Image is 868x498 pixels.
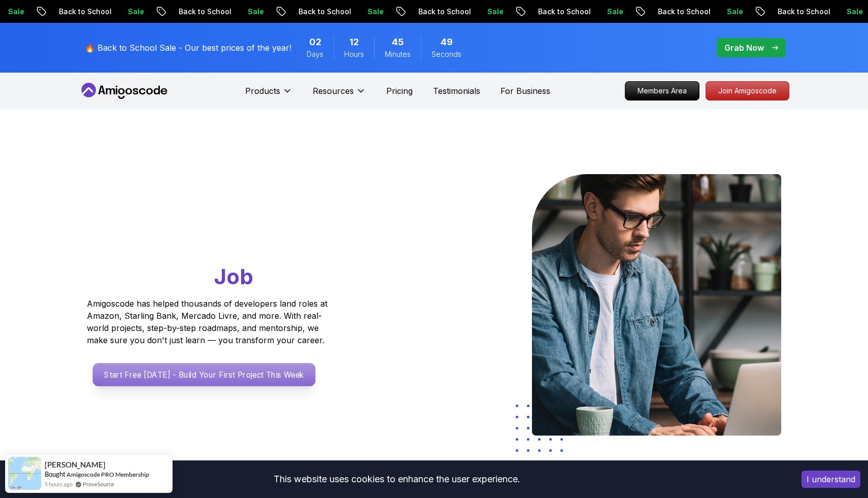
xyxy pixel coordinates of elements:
span: Job [214,263,253,289]
p: Back to School [152,7,221,17]
a: Testimonials [433,85,480,97]
p: Back to School [272,7,341,17]
a: Members Area [625,81,699,101]
a: Start Free [DATE] - Build Your First Project This Week [93,363,316,386]
button: Accept cookies [802,471,860,488]
span: Days [307,49,323,59]
button: Resources [313,85,366,105]
span: [PERSON_NAME] [45,460,106,469]
p: Products [245,85,280,97]
p: Sale [820,7,852,17]
p: 🔥 Back to School Sale - Our best prices of the year! [85,42,291,54]
a: Pricing [386,85,413,97]
p: Resources [313,85,354,97]
p: Back to School [751,7,820,17]
p: Sale [460,7,493,17]
p: Members Area [625,82,699,100]
p: Back to School [391,7,460,17]
img: hero [532,174,781,436]
p: Back to School [511,7,580,17]
p: Amigoscode has helped thousands of developers land roles at Amazon, Starling Bank, Mercado Livre,... [87,297,330,346]
span: Hours [344,49,364,59]
span: 2 Days [309,35,321,49]
p: Sale [221,7,253,17]
a: Join Amigoscode [706,81,789,101]
img: provesource social proof notification image [8,457,41,490]
span: Minutes [385,49,411,59]
p: Join Amigoscode [706,82,789,100]
p: Sale [341,7,373,17]
span: 5 hours ago [45,480,73,488]
p: Grab Now [724,42,764,54]
button: Products [245,85,292,105]
div: This website uses cookies to enhance the user experience. [8,468,786,490]
h1: Go From Learning to Hired: Master Java, Spring Boot & Cloud Skills That Get You the [87,174,366,291]
span: 45 Minutes [392,35,404,49]
a: Amigoscode PRO Membership [66,471,149,478]
p: Sale [580,7,613,17]
p: Sale [700,7,732,17]
p: Back to School [32,7,101,17]
span: 49 Seconds [441,35,453,49]
a: ProveSource [83,480,114,488]
p: Back to School [631,7,700,17]
span: Bought [45,470,65,478]
span: Seconds [431,49,461,59]
span: 12 Hours [349,35,359,49]
a: For Business [500,85,550,97]
p: Sale [101,7,133,17]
